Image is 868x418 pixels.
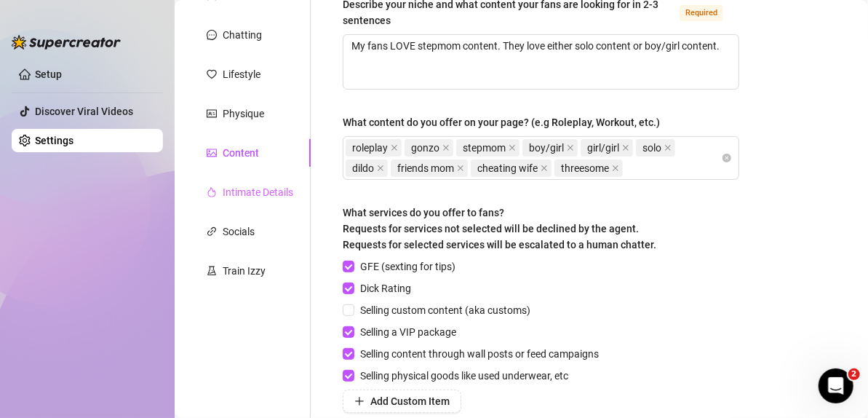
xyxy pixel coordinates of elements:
span: fire [207,187,217,197]
div: Intimate Details [223,184,293,200]
span: cheating wife [471,159,552,177]
span: close [541,165,548,172]
span: plus [354,396,365,406]
span: idcard [207,109,217,119]
span: gonzo [411,140,439,156]
span: boy/girl [522,139,578,157]
span: solo [636,139,675,157]
div: What content do you offer on your page? (e.g Roleplay, Workout, etc.) [343,114,660,130]
span: close [377,165,384,172]
span: roleplay [346,139,402,157]
span: What services do you offer to fans? Requests for services not selected will be declined by the ag... [343,207,656,251]
span: Selling custom content (aka customs) [354,302,536,318]
span: close [567,144,574,151]
span: GFE (sexting for tips) [354,259,461,275]
a: Discover Viral Videos [35,106,133,117]
img: logo-BBDzfeDw.svg [12,35,121,50]
span: Required [680,5,723,21]
span: close [622,144,629,151]
div: Physique [223,106,264,122]
span: close [457,165,464,172]
span: close [509,144,516,151]
div: Lifestyle [223,66,260,82]
span: friends mom [397,160,454,176]
span: solo [642,140,661,156]
span: Dick Rating [354,280,417,296]
span: girl/girl [587,140,619,156]
input: What content do you offer on your page? (e.g Roleplay, Workout, etc.) [626,159,629,177]
div: Train Izzy [223,263,266,279]
label: What content do you offer on your page? (e.g Roleplay, Workout, etc.) [343,114,670,130]
span: Selling physical goods like used underwear, etc [354,368,574,384]
span: boy/girl [529,140,564,156]
span: girl/girl [581,139,633,157]
span: threesome [554,159,623,177]
span: dildo [346,159,388,177]
span: heart [207,69,217,79]
span: picture [207,148,217,158]
span: stepmom [463,140,506,156]
span: experiment [207,266,217,276]
span: cheating wife [477,160,538,176]
span: close [442,144,450,151]
span: Selling a VIP package [354,324,462,340]
span: Selling content through wall posts or feed campaigns [354,346,605,362]
span: link [207,226,217,237]
span: friends mom [391,159,468,177]
span: close [391,144,398,151]
span: dildo [352,160,374,176]
a: Setup [35,68,62,80]
span: close-circle [722,154,731,162]
div: Content [223,145,259,161]
button: Add Custom Item [343,390,461,413]
span: 2 [848,368,860,380]
span: roleplay [352,140,388,156]
span: threesome [561,160,609,176]
span: close [612,165,619,172]
div: Socials [223,224,255,240]
a: Settings [35,135,73,146]
div: Chatting [223,27,262,43]
span: message [207,30,217,40]
span: Add Custom Item [370,395,450,407]
span: close [664,144,672,151]
iframe: Intercom live chat [819,368,853,403]
span: gonzo [405,139,453,157]
textarea: Describe your niche and what content your fans are looking for in 2-3 sentences [343,35,738,89]
span: stepmom [456,139,519,157]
